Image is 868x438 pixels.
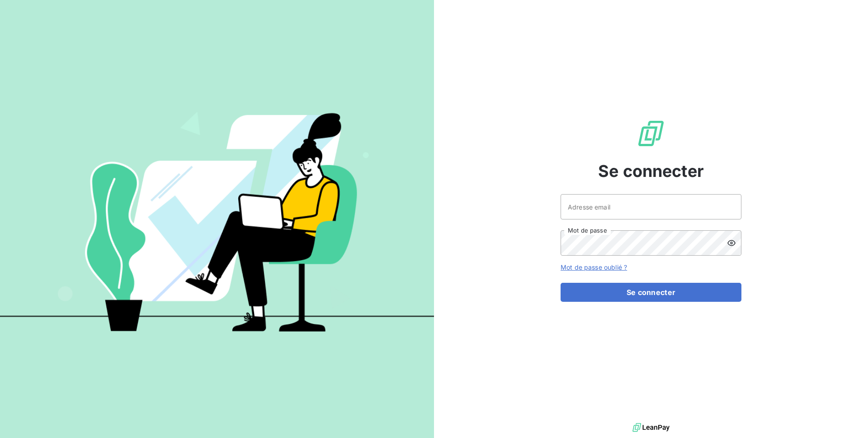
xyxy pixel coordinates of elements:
a: Mot de passe oublié ? [561,263,627,271]
span: Se connecter [598,159,704,183]
img: Logo LeanPay [637,119,665,148]
button: Se connecter [561,283,741,302]
input: placeholder [561,194,741,219]
img: logo [632,421,670,434]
